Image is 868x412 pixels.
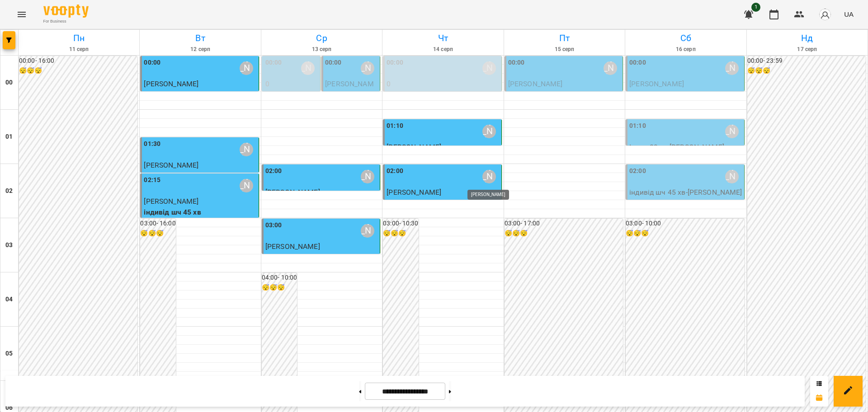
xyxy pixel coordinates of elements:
[361,170,374,183] div: Вовк Галина
[627,31,745,45] h6: Сб
[505,219,623,229] h6: 03:00 - 17:00
[144,139,160,149] label: 01:30
[325,80,374,99] span: [PERSON_NAME]
[361,61,374,75] div: Вовк Галина
[482,170,496,183] div: Вовк Галина
[265,89,318,122] p: індивід шч 45 хв ([PERSON_NAME])
[629,89,742,100] p: індивід шч 45 хв
[240,61,253,75] div: Вовк Галина
[240,143,253,156] div: Вовк Галина
[265,252,378,263] p: індивід МА 45 хв
[387,79,499,89] p: 0
[240,179,253,192] div: Вовк Галина
[604,61,617,75] div: Вовк Галина
[43,5,89,18] img: Voopty Logo
[505,31,623,45] h6: Пт
[325,58,342,68] label: 00:00
[387,188,441,197] span: [PERSON_NAME]
[5,295,13,304] h6: 04
[5,186,13,196] h6: 02
[141,31,259,45] h6: Вт
[43,19,89,24] span: For Business
[144,197,198,206] span: [PERSON_NAME]
[140,229,175,239] h6: 😴😴😴
[263,31,381,45] h6: Ср
[747,66,866,76] h6: 😴😴😴
[265,58,282,68] label: 00:00
[387,89,499,111] p: індивід МА 45 хв ([PERSON_NAME])
[387,166,403,176] label: 02:00
[627,45,745,54] h6: 16 серп
[144,58,160,68] label: 00:00
[626,229,744,239] h6: 😴😴😴
[629,58,646,68] label: 00:00
[505,45,623,54] h6: 15 серп
[508,80,563,88] span: [PERSON_NAME]
[629,142,742,153] p: Індив 30 хв - [PERSON_NAME]
[265,188,320,197] span: [PERSON_NAME]
[262,283,297,293] h6: 😴😴😴
[387,121,403,131] label: 01:10
[747,56,866,66] h6: 00:00 - 23:59
[387,58,403,68] label: 00:00
[482,125,496,138] div: Вовк Галина
[11,4,33,25] button: Menu
[144,80,198,88] span: [PERSON_NAME]
[748,45,866,54] h6: 17 серп
[508,89,621,100] p: індивід МА 45 хв
[144,171,256,182] p: індивід шч 45 хв
[144,175,160,185] label: 02:15
[387,143,441,151] span: [PERSON_NAME]
[508,58,525,68] label: 00:00
[383,229,418,239] h6: 😴😴😴
[629,121,646,131] label: 01:10
[626,219,744,229] h6: 03:00 - 10:00
[20,31,138,45] h6: Пн
[265,79,318,89] p: 0
[629,166,646,176] label: 02:00
[5,349,13,359] h6: 05
[144,207,256,218] p: індивід шч 45 хв
[265,220,282,230] label: 03:00
[482,61,496,75] div: Вовк Галина
[144,89,256,100] p: індивід МА 45 хв
[265,166,282,176] label: 02:00
[387,198,499,209] p: індивід шч 45 хв
[361,224,374,238] div: Вовк Галина
[140,219,175,229] h6: 03:00 - 16:00
[629,187,742,198] p: індивід шч 45 хв - [PERSON_NAME]
[263,45,381,54] h6: 13 серп
[301,61,315,75] div: Вовк Галина
[144,161,198,169] span: [PERSON_NAME]
[384,31,502,45] h6: Чт
[19,56,137,66] h6: 00:00 - 16:00
[19,66,137,76] h6: 😴😴😴
[383,219,418,229] h6: 03:00 - 10:30
[265,242,320,251] span: [PERSON_NAME]
[844,9,854,19] span: UA
[5,240,13,250] h6: 03
[629,80,684,88] span: [PERSON_NAME]
[5,132,13,142] h6: 01
[819,8,831,21] img: avatar_s.png
[262,273,297,283] h6: 04:00 - 10:00
[5,78,13,88] h6: 00
[748,31,866,45] h6: Нд
[141,45,259,54] h6: 12 серп
[751,3,760,12] span: 1
[725,125,739,138] div: Вовк Галина
[20,45,138,54] h6: 11 серп
[505,229,623,239] h6: 😴😴😴
[840,6,857,23] button: UA
[725,61,739,75] div: Вовк Галина
[384,45,502,54] h6: 14 серп
[725,170,739,183] div: Вовк Галина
